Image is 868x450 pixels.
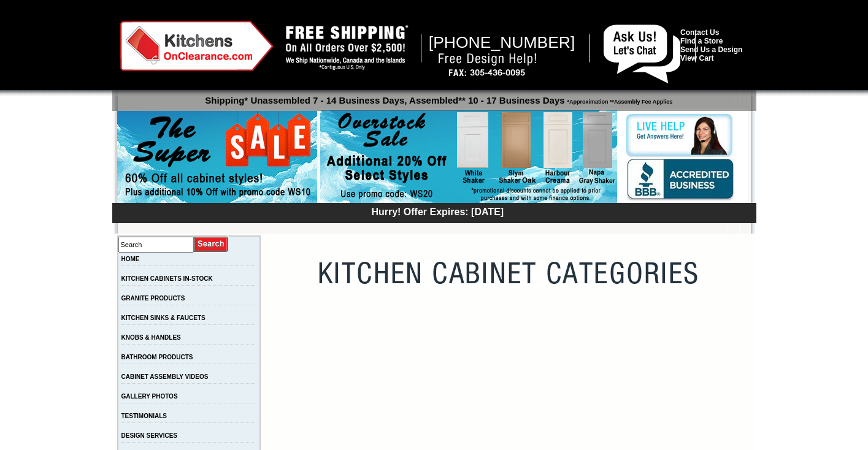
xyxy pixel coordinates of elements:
[118,205,756,218] div: Hurry! Offer Expires: [DATE]
[121,295,185,302] a: GRANITE PRODUCTS
[118,90,756,105] p: Shipping* Unassembled 7 - 14 Business Days, Assembled** 10 - 17 Business Days
[121,256,140,262] a: HOME
[680,54,713,63] a: View Cart
[121,275,213,282] a: KITCHEN CABINETS IN-STOCK
[429,33,575,51] span: [PHONE_NUMBER]
[121,413,167,419] a: TESTIMONIALS
[121,393,178,400] a: GALLERY PHOTOS
[121,373,209,380] a: CABINET ASSEMBLY VIDEOS
[680,45,742,54] a: Send Us a Design
[121,334,181,341] a: KNOBS & HANDLES
[121,315,205,321] a: KITCHEN SINKS & FAUCETS
[680,37,723,45] a: Find a Store
[680,28,719,37] a: Contact Us
[121,354,193,360] a: BATHROOM PRODUCTS
[194,236,229,253] input: Submit
[120,21,274,71] img: Kitchens on Clearance Logo
[121,432,178,439] a: DESIGN SERVICES
[565,96,673,105] span: *Approximation **Assembly Fee Applies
